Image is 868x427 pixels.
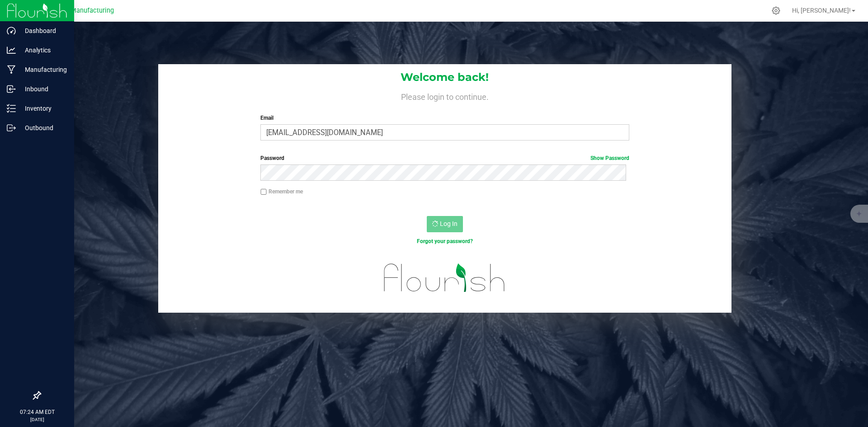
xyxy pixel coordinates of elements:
[16,84,70,94] p: Inbound
[4,408,70,416] p: 07:24 AM EDT
[260,188,303,196] label: Remember me
[158,71,731,83] h1: Welcome back!
[417,238,473,244] a: Forgot your password?
[590,155,629,161] a: Show Password
[7,84,16,94] inline-svg: Inbound
[7,104,16,113] inline-svg: Inventory
[71,7,114,14] span: Manufacturing
[260,189,267,195] input: Remember me
[260,114,629,122] label: Email
[16,122,70,133] p: Outbound
[7,65,16,74] inline-svg: Manufacturing
[427,216,463,232] button: Log In
[16,45,70,56] p: Analytics
[158,90,731,101] h4: Please login to continue.
[770,6,782,15] div: Manage settings
[7,26,16,35] inline-svg: Dashboard
[7,46,16,55] inline-svg: Analytics
[4,416,70,423] p: [DATE]
[792,7,851,14] span: Hi, [PERSON_NAME]!
[16,64,70,75] p: Manufacturing
[16,103,70,114] p: Inventory
[373,255,516,301] img: flourish_logo.svg
[440,220,458,227] span: Log In
[7,123,16,132] inline-svg: Outbound
[260,155,284,161] span: Password
[16,25,70,36] p: Dashboard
